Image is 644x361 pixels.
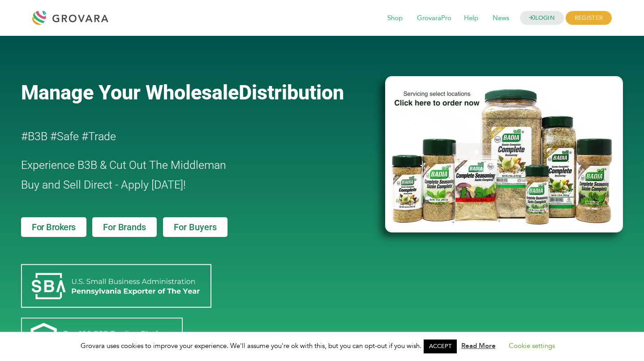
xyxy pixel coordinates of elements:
[32,223,76,232] span: For Brokers
[381,10,409,27] span: Shop
[486,10,515,27] span: News
[21,217,86,237] a: For Brokers
[458,10,485,27] span: Help
[520,11,564,25] a: LOGIN
[411,10,458,27] span: GrovaraPro
[174,223,217,232] span: For Buyers
[103,223,146,232] span: For Brands
[566,11,612,25] span: REGISTER
[486,13,515,23] a: News
[509,341,555,350] a: Cookie settings
[239,81,344,104] span: Distribution
[163,217,228,237] a: For Buyers
[381,13,409,23] a: Shop
[92,217,156,237] a: For Brands
[21,81,239,104] span: Manage Your Wholesale
[21,178,186,191] span: Buy and Sell Direct - Apply [DATE]!
[21,81,370,104] a: Manage Your WholesaleDistribution
[411,13,458,23] a: GrovaraPro
[21,127,334,146] h2: #B3B #Safe #Trade
[424,340,457,353] a: ACCEPT
[458,13,485,23] a: Help
[461,341,496,350] a: Read More
[21,159,226,172] span: Experience B3B & Cut Out The Middleman
[81,341,564,350] span: Grovara uses cookies to improve your experience. We'll assume you're ok with this, but you can op...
